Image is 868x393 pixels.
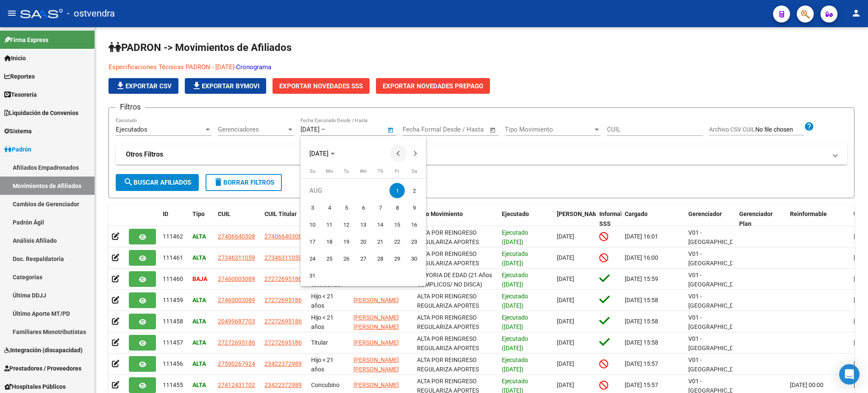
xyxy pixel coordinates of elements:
button: Choose month and year [306,146,338,161]
span: 12 [339,217,354,232]
button: August 28, 2025 [372,250,389,267]
span: 6 [356,200,371,215]
button: Previous month [390,145,407,162]
span: 31 [305,268,320,283]
span: 29 [389,251,405,266]
button: August 19, 2025 [338,233,355,250]
span: 28 [373,251,388,266]
button: August 29, 2025 [389,250,406,267]
span: 2 [406,183,422,198]
span: [DATE] [309,150,328,157]
button: August 27, 2025 [355,250,372,267]
button: August 5, 2025 [338,199,355,216]
span: 18 [322,234,337,249]
button: August 4, 2025 [321,199,338,216]
span: 5 [339,200,354,215]
button: August 3, 2025 [304,199,321,216]
button: August 16, 2025 [406,216,423,233]
span: 30 [406,251,422,266]
span: 27 [356,251,371,266]
button: August 15, 2025 [389,216,406,233]
span: 19 [339,234,354,249]
span: 3 [305,200,320,215]
span: 25 [322,251,337,266]
button: August 1, 2025 [389,182,406,199]
button: August 13, 2025 [355,216,372,233]
button: August 24, 2025 [304,250,321,267]
span: We [360,168,367,174]
button: August 2, 2025 [406,182,423,199]
button: August 7, 2025 [372,199,389,216]
button: August 25, 2025 [321,250,338,267]
span: 17 [305,234,320,249]
button: August 30, 2025 [406,250,423,267]
span: 22 [389,234,405,249]
span: 20 [356,234,371,249]
span: 14 [373,217,388,232]
span: 7 [373,200,388,215]
span: 11 [322,217,337,232]
button: August 11, 2025 [321,216,338,233]
button: August 23, 2025 [406,233,423,250]
button: August 26, 2025 [338,250,355,267]
span: 26 [339,251,354,266]
button: Next month [407,145,424,162]
span: 4 [322,200,337,215]
span: 23 [406,234,422,249]
button: August 20, 2025 [355,233,372,250]
span: Tu [344,168,349,174]
button: August 21, 2025 [372,233,389,250]
button: August 17, 2025 [304,233,321,250]
span: Su [310,168,315,174]
button: August 14, 2025 [372,216,389,233]
span: 8 [389,200,405,215]
button: August 6, 2025 [355,199,372,216]
span: Th [378,168,383,174]
button: August 22, 2025 [389,233,406,250]
span: 1 [389,183,405,198]
button: August 12, 2025 [338,216,355,233]
span: 9 [406,200,422,215]
span: 16 [406,217,422,232]
span: Fr [395,168,399,174]
td: AUG [304,182,389,199]
button: August 10, 2025 [304,216,321,233]
button: August 9, 2025 [406,199,423,216]
span: 24 [305,251,320,266]
span: Sa [412,168,417,174]
span: 10 [305,217,320,232]
div: Open Intercom Messenger [839,364,860,385]
span: Mo [326,168,333,174]
button: August 18, 2025 [321,233,338,250]
button: August 8, 2025 [389,199,406,216]
button: August 31, 2025 [304,267,321,284]
span: 21 [373,234,388,249]
span: 13 [356,217,371,232]
span: 15 [389,217,405,232]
